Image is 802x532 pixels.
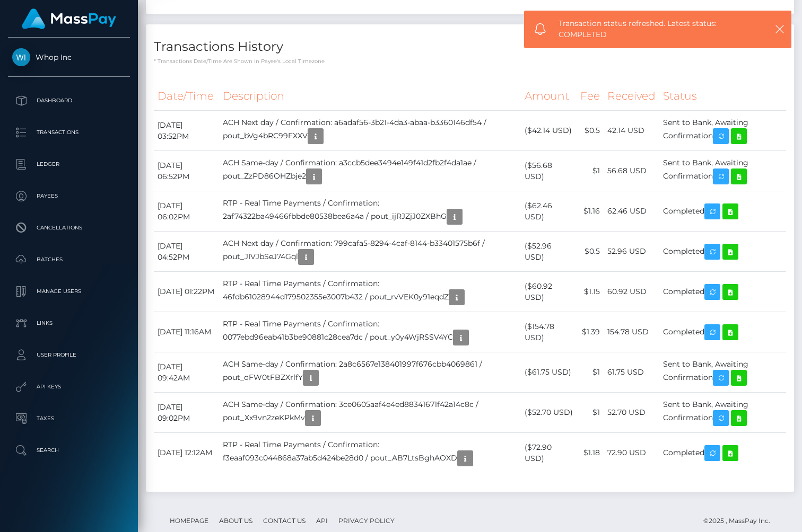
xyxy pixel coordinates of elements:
td: [DATE] 06:52PM [154,151,219,191]
td: 154.78 USD [604,312,659,352]
td: $1 [577,352,604,393]
td: [DATE] 09:02PM [154,393,219,433]
p: Cancellations [12,220,126,236]
td: Completed [659,433,786,473]
td: ACH Next day / Confirmation: a6adaf56-3b21-4da3-abaa-b3360146df54 / pout_bVg4bRC99FXXV [219,111,520,151]
td: ($61.75 USD) [521,352,577,393]
td: ACH Next day / Confirmation: 799cafa5-8294-4caf-8144-b33401575b6f / pout_JIVJbSeJ74Gql [219,232,520,272]
a: Homepage [165,512,213,529]
td: [DATE] 03:52PM [154,111,219,151]
a: Links [8,310,130,336]
th: Amount [521,82,577,111]
th: Status [659,82,786,111]
div: © 2025 , MassPay Inc. [703,515,778,527]
td: 52.96 USD [604,232,659,272]
td: Completed [659,232,786,272]
td: [DATE] 06:02PM [154,191,219,232]
td: Completed [659,312,786,352]
td: Sent to Bank, Awaiting Confirmation [659,111,786,151]
td: 56.68 USD [604,151,659,191]
td: ($56.68 USD) [521,151,577,191]
td: 72.90 USD [604,433,659,473]
a: Batches [8,246,130,273]
th: Received [604,82,659,111]
p: Batches [12,252,126,268]
td: ($154.78 USD) [521,312,577,352]
td: ACH Same-day / Confirmation: 3ce0605aaf4e4ed88341671f42a14c8c / pout_Xx9vn2zeKPkMv [219,393,520,433]
td: $0.5 [577,232,604,272]
td: ACH Same-day / Confirmation: 2a8c6567e138401997f676cbb4069861 / pout_oFW0tFBZXrlfY [219,352,520,393]
td: $1.16 [577,191,604,232]
p: Ledger [12,156,126,172]
a: Search [8,437,130,464]
p: API Keys [12,379,126,395]
a: Privacy Policy [334,512,399,529]
a: Cancellations [8,215,130,241]
th: Fee [577,82,604,111]
td: Sent to Bank, Awaiting Confirmation [659,393,786,433]
td: [DATE] 01:22PM [154,272,219,312]
td: Sent to Bank, Awaiting Confirmation [659,352,786,393]
p: Payees [12,188,126,204]
td: 42.14 USD [604,111,659,151]
a: API [312,512,332,529]
h4: Transactions History [154,38,786,56]
p: * Transactions date/time are shown in payee's local timezone [154,57,786,65]
td: ($62.46 USD) [521,191,577,232]
td: $1 [577,151,604,191]
a: Transactions [8,119,130,146]
td: 60.92 USD [604,272,659,312]
td: [DATE] 12:12AM [154,433,219,473]
td: RTP - Real Time Payments / Confirmation: 0077ebd96eab41b3be90881c28cea7dc / pout_y0y4WjRSSV4YC [219,312,520,352]
p: User Profile [12,347,126,363]
td: ($42.14 USD) [521,111,577,151]
td: 52.70 USD [604,393,659,433]
td: ($60.92 USD) [521,272,577,312]
a: API Keys [8,374,130,400]
span: Whop Inc [8,52,130,62]
p: Transactions [12,125,126,140]
td: [DATE] 04:52PM [154,232,219,272]
a: About Us [215,512,257,529]
a: Ledger [8,151,130,178]
td: 62.46 USD [604,191,659,232]
th: Description [219,82,520,111]
td: ACH Same-day / Confirmation: a3ccb5dee3494e149f41d2fb2f4da1ae / pout_ZzPD86OHZbje2 [219,151,520,191]
a: User Profile [8,342,130,368]
td: $0.5 [577,111,604,151]
td: ($52.96 USD) [521,232,577,272]
td: Completed [659,191,786,232]
td: $1 [577,393,604,433]
a: Contact Us [259,512,310,529]
td: [DATE] 09:42AM [154,352,219,393]
td: RTP - Real Time Payments / Confirmation: 2af74322ba49466fbbde80538bea6a4a / pout_ijRJZjJ0ZXBhG [219,191,520,232]
td: ($72.90 USD) [521,433,577,473]
p: Taxes [12,411,126,427]
td: $1.18 [577,433,604,473]
td: $1.15 [577,272,604,312]
td: Completed [659,272,786,312]
th: Date/Time [154,82,219,111]
td: [DATE] 11:16AM [154,312,219,352]
td: RTP - Real Time Payments / Confirmation: 46fdb61028944d179502355e3007b432 / pout_rvVEK0y91eqdZ [219,272,520,312]
span: Transaction status refreshed. Latest status: COMPLETED [559,18,756,40]
a: Payees [8,183,130,209]
td: $1.39 [577,312,604,352]
td: ($52.70 USD) [521,393,577,433]
p: Links [12,315,126,331]
a: Taxes [8,405,130,432]
p: Dashboard [12,93,126,109]
p: Search [12,442,126,458]
p: Manage Users [12,283,126,299]
img: Whop Inc [12,48,30,66]
a: Dashboard [8,87,130,114]
td: 61.75 USD [604,352,659,393]
a: Manage Users [8,278,130,305]
td: Sent to Bank, Awaiting Confirmation [659,151,786,191]
img: MassPay Logo [22,8,116,29]
td: RTP - Real Time Payments / Confirmation: f3eaaf093c044868a37ab5d424be28d0 / pout_AB7LtsBghAOXD [219,433,520,473]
